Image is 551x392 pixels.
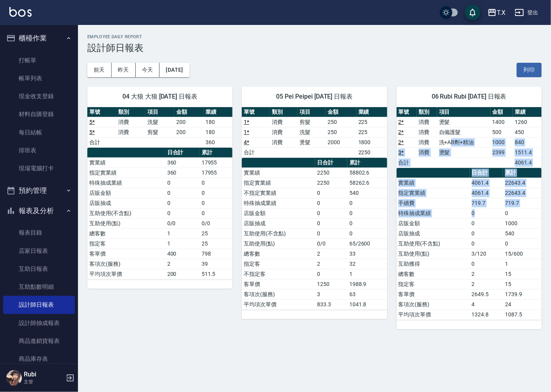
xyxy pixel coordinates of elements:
[174,107,203,117] th: 金額
[397,168,542,320] table: a dense table
[3,201,75,221] button: 報表及分析
[242,188,315,198] td: 不指定實業績
[242,198,315,208] td: 特殊抽成業績
[298,127,326,137] td: 洗髮
[3,180,75,201] button: 預約管理
[112,63,136,77] button: 昨天
[200,269,233,279] td: 511.5
[200,208,233,218] td: 0
[165,188,200,198] td: 0
[87,208,165,218] td: 互助使用(不含點)
[204,107,233,117] th: 業績
[97,93,223,101] span: 04 大狼 大狼 [DATE] 日報表
[87,238,165,249] td: 指定客
[503,188,542,198] td: 22643.4
[87,178,165,188] td: 特殊抽成業績
[270,117,298,127] td: 消費
[3,159,75,177] a: 現場電腦打卡
[242,147,270,157] td: 合計
[242,299,315,309] td: 平均項次單價
[242,228,315,238] td: 互助使用(不含點)
[159,63,189,77] button: [DATE]
[242,178,315,188] td: 指定實業績
[3,314,75,332] a: 設計師抽成報表
[470,188,503,198] td: 4061.4
[503,208,542,218] td: 0
[87,249,165,259] td: 客單價
[116,127,145,137] td: 消費
[24,371,64,378] h5: Rubi
[3,124,75,141] a: 每日結帳
[356,137,387,147] td: 1800
[397,299,470,309] td: 客項次(服務)
[145,127,174,137] td: 剪髮
[87,168,165,178] td: 指定實業績
[513,137,542,147] td: 840
[200,178,233,188] td: 0
[491,107,513,117] th: 金額
[503,198,542,208] td: 719.7
[165,249,200,259] td: 400
[87,63,112,77] button: 前天
[470,279,503,289] td: 2
[470,178,503,188] td: 4061.4
[356,127,387,137] td: 225
[242,158,387,310] table: a dense table
[484,5,508,21] button: T.X
[347,208,387,218] td: 0
[165,157,200,168] td: 360
[503,279,542,289] td: 15
[417,137,437,147] td: 消費
[503,309,542,320] td: 1087.5
[3,242,75,260] a: 店家日報表
[116,107,145,117] th: 類別
[356,107,387,117] th: 業績
[242,208,315,218] td: 店販金額
[347,249,387,259] td: 33
[200,148,233,158] th: 累計
[347,259,387,269] td: 32
[470,208,503,218] td: 0
[503,289,542,299] td: 1739.9
[174,127,203,137] td: 200
[165,168,200,178] td: 360
[87,269,165,279] td: 平均項次單價
[470,218,503,228] td: 0
[200,157,233,168] td: 17955
[503,238,542,249] td: 0
[315,198,347,208] td: 0
[3,141,75,159] a: 排班表
[326,127,356,137] td: 250
[242,279,315,289] td: 客單價
[397,259,470,269] td: 互助獲得
[200,228,233,238] td: 25
[397,218,470,228] td: 店販金額
[315,188,347,198] td: 0
[347,218,387,228] td: 0
[470,228,503,238] td: 0
[397,309,470,320] td: 平均項次單價
[397,178,470,188] td: 實業績
[242,107,270,117] th: 單號
[397,188,470,198] td: 指定實業績
[242,269,315,279] td: 不指定客
[437,137,491,147] td: 洗+AB劑+精油
[513,127,542,137] td: 450
[397,107,417,117] th: 單號
[417,147,437,157] td: 消費
[3,350,75,368] a: 商品庫存表
[347,198,387,208] td: 0
[200,198,233,208] td: 0
[503,178,542,188] td: 22643.4
[165,198,200,208] td: 0
[200,218,233,228] td: 0/0
[417,107,437,117] th: 類別
[397,249,470,259] td: 互助使用(點)
[136,63,160,77] button: 今天
[204,137,233,147] td: 360
[145,117,174,127] td: 洗髮
[200,238,233,249] td: 25
[347,168,387,178] td: 58802.6
[437,107,491,117] th: 項目
[165,269,200,279] td: 200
